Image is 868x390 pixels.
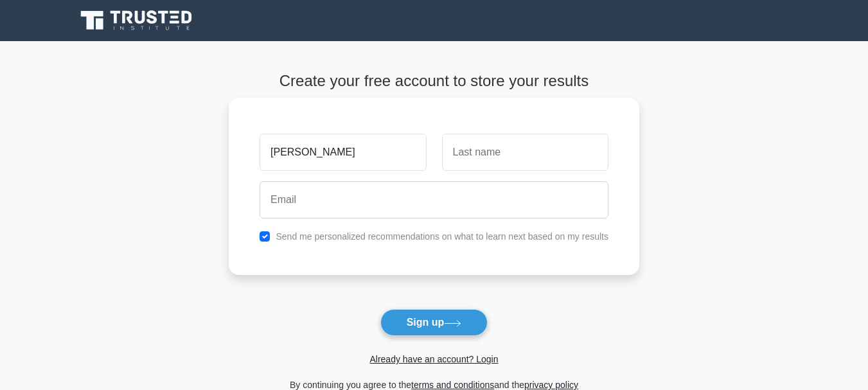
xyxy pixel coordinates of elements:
[260,134,426,171] input: First name
[276,231,608,242] label: Send me personalized recommendations on what to learn next based on my results
[380,309,488,336] button: Sign up
[229,72,639,91] h4: Create your free account to store your results
[369,354,498,364] a: Already have an account? Login
[260,181,608,218] input: Email
[524,380,578,390] a: privacy policy
[411,380,494,390] a: terms and conditions
[442,134,608,171] input: Last name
